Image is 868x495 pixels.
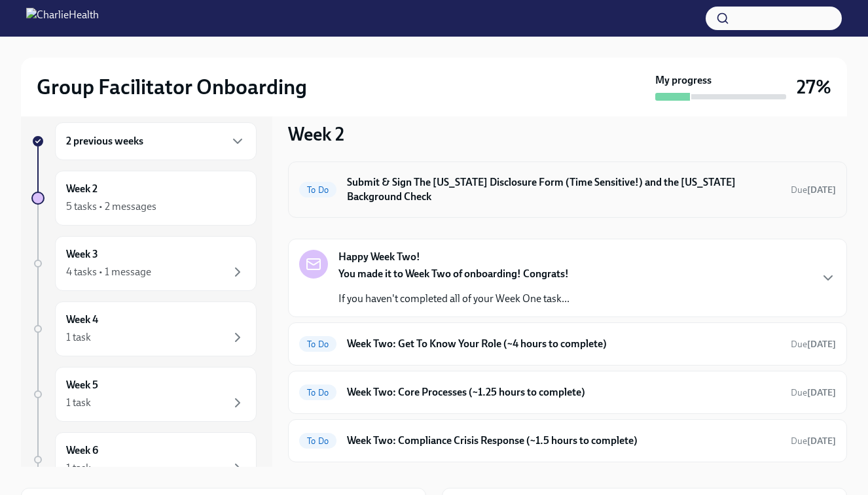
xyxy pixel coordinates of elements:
a: Week 25 tasks • 2 messages [31,171,257,226]
span: October 6th, 2025 10:00 [791,435,836,447]
h6: Week 2 [66,182,98,196]
span: October 6th, 2025 10:00 [791,386,836,399]
span: October 1st, 2025 10:00 [791,184,836,196]
h3: Week 2 [288,122,344,146]
span: To Do [299,185,336,195]
span: Due [791,387,836,398]
a: To DoSubmit & Sign The [US_STATE] Disclosure Form (Time Sensitive!) and the [US_STATE] Background... [299,173,836,207]
h6: Week 5 [66,378,98,392]
strong: Happy Week Two! [338,250,420,264]
h2: Group Facilitator Onboarding [37,74,307,100]
span: Due [791,339,836,350]
div: 5 tasks • 2 messages [66,199,156,214]
h6: Week 6 [66,443,98,458]
h6: Week 4 [66,313,98,327]
div: 4 tasks • 1 message [66,265,151,279]
h3: 27% [797,75,831,99]
span: Due [791,184,836,196]
span: October 6th, 2025 10:00 [791,338,836,350]
div: 2 previous weeks [55,122,257,160]
strong: [DATE] [807,184,836,196]
a: To DoWeek Two: Get To Know Your Role (~4 hours to complete)Due[DATE] [299,333,836,354]
div: 1 task [66,330,91,345]
a: To DoWeek Two: Compliance Crisis Response (~1.5 hours to complete)Due[DATE] [299,430,836,451]
h6: Week Two: Compliance Crisis Response (~1.5 hours to complete) [347,434,780,448]
a: Week 51 task [31,367,257,422]
h6: Submit & Sign The [US_STATE] Disclosure Form (Time Sensitive!) and the [US_STATE] Background Check [347,175,780,204]
span: To Do [299,436,336,446]
strong: [DATE] [807,387,836,398]
p: If you haven't completed all of your Week One task... [338,292,570,306]
a: Week 41 task [31,301,257,356]
div: 1 task [66,396,91,410]
h6: 2 previous weeks [66,134,143,148]
a: To DoWeek Two: Core Processes (~1.25 hours to complete)Due[DATE] [299,382,836,403]
span: To Do [299,388,336,398]
img: CharlieHealth [26,8,99,29]
div: 1 task [66,461,91,475]
strong: My progress [655,73,712,88]
a: Week 34 tasks • 1 message [31,236,257,291]
h6: Week 3 [66,247,98,262]
h6: Week Two: Core Processes (~1.25 hours to complete) [347,385,780,400]
h6: Week Two: Get To Know Your Role (~4 hours to complete) [347,337,780,351]
strong: [DATE] [807,339,836,350]
span: To Do [299,339,336,349]
a: Week 61 task [31,432,257,487]
span: Due [791,435,836,447]
strong: You made it to Week Two of onboarding! Congrats! [338,267,569,280]
strong: [DATE] [807,435,836,447]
